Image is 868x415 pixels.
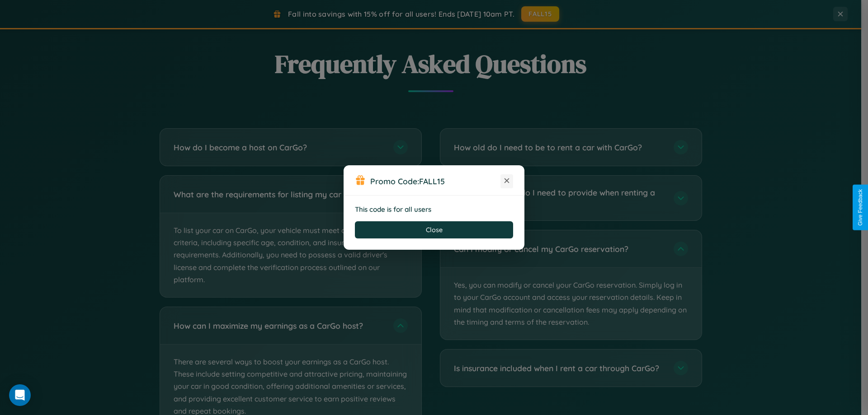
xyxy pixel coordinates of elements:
[355,205,431,214] strong: This code is for all users
[355,221,513,238] button: Close
[857,189,863,226] div: Give Feedback
[370,176,500,186] h3: Promo Code:
[419,176,445,186] b: FALL15
[9,384,31,406] div: Open Intercom Messenger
